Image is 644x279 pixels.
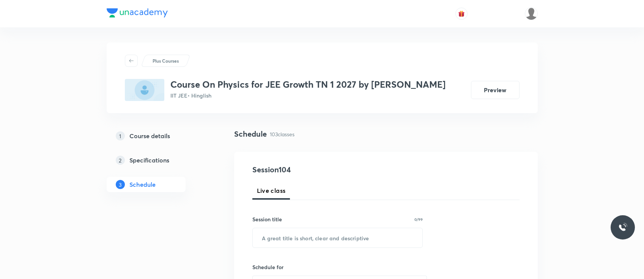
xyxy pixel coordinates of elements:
a: 1Course details [107,128,210,143]
p: 1 [116,131,125,140]
h6: Session title [252,215,282,223]
h3: Course On Physics for JEE Growth TN 1 2027 by [PERSON_NAME] [170,79,446,90]
h6: Schedule for [252,263,423,271]
p: IIT JEE • Hinglish [170,91,446,99]
img: ttu [618,223,627,232]
img: avatar [458,10,465,17]
input: A great title is short, clear and descriptive [253,228,423,247]
h5: Schedule [129,180,156,189]
h5: Specifications [129,156,169,165]
img: Company Logo [107,8,168,17]
button: Preview [471,81,520,99]
img: 424C8F4A-F74F-435F-BDBF-4E51516EAD14_plus.png [125,79,164,101]
span: Live class [257,186,286,195]
button: avatar [455,8,468,20]
p: 3 [116,180,125,189]
p: 103 classes [270,130,294,138]
img: Pankaj Saproo [525,7,538,20]
p: 0/99 [414,218,423,221]
h4: Schedule [234,128,267,140]
a: 2Specifications [107,153,210,168]
h5: Course details [129,131,170,140]
a: Company Logo [107,8,168,19]
h4: Session 104 [252,164,391,175]
p: Plus Courses [153,57,179,64]
p: 2 [116,156,125,165]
